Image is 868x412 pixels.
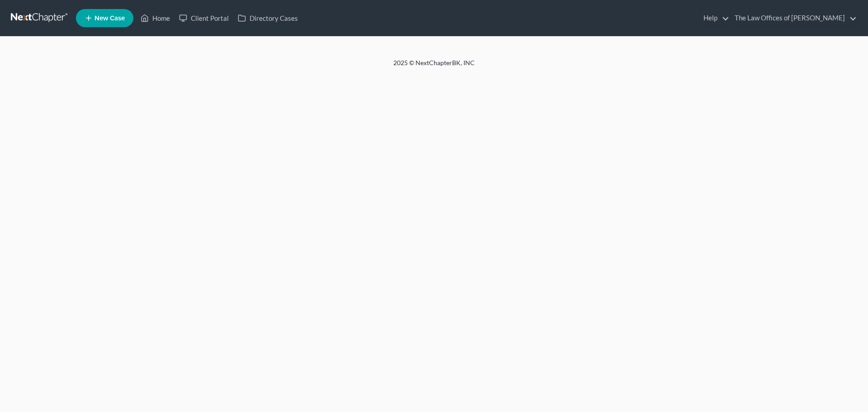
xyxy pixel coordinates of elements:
[76,9,133,27] new-legal-case-button: New Case
[136,10,175,26] a: Home
[699,10,729,26] a: Help
[175,10,233,26] a: Client Portal
[730,10,857,26] a: The Law Offices of [PERSON_NAME]
[233,10,302,26] a: Directory Cases
[176,58,692,75] div: 2025 © NextChapterBK, INC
